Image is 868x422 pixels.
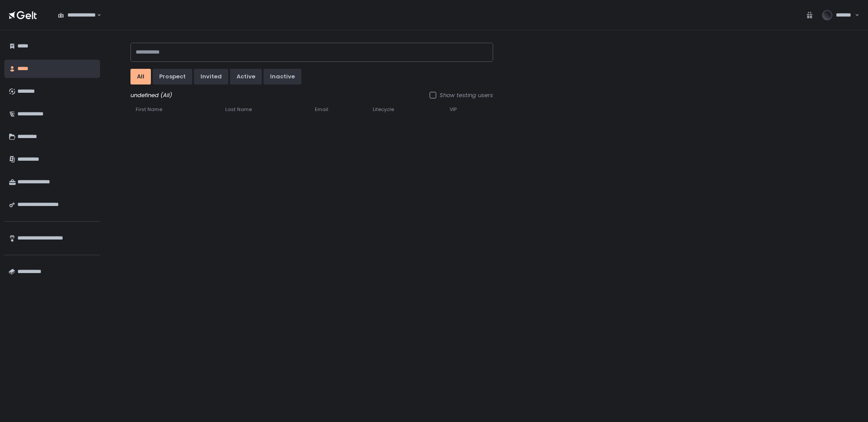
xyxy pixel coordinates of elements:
div: prospect [159,73,186,81]
div: undefined (All) [130,91,493,99]
div: All [137,73,144,81]
button: prospect [153,69,192,84]
span: VIP [450,106,457,113]
button: invited [194,69,228,84]
span: Lifecycle [373,106,394,113]
input: Search for option [96,11,96,20]
button: inactive [264,69,301,84]
div: Search for option [52,6,101,24]
span: First Name [136,106,162,113]
button: active [230,69,262,84]
span: Last Name [225,106,252,113]
span: Email [315,106,328,113]
div: inactive [270,73,295,81]
div: invited [200,73,222,81]
div: active [237,73,255,81]
button: All [130,69,151,84]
